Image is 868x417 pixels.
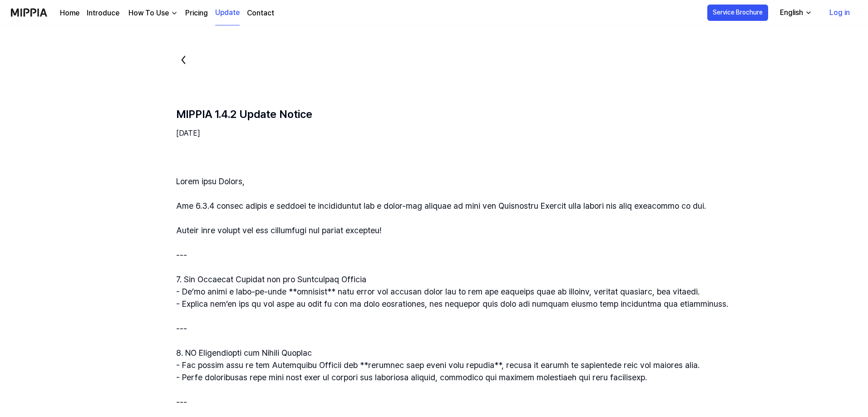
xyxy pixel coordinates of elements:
[176,128,779,139] div: [DATE]
[127,8,178,19] button: How To Use
[778,7,805,18] div: English
[60,8,79,19] a: Home
[87,8,119,19] a: Introduce
[185,8,208,19] a: Pricing
[215,0,240,25] a: Update
[773,4,818,22] button: English
[247,8,274,19] a: Contact
[127,8,171,19] div: How To Use
[171,10,178,17] img: down
[176,108,312,121] div: MIPPIA 1.4.2 Update Notice
[707,5,768,21] button: Service Brochure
